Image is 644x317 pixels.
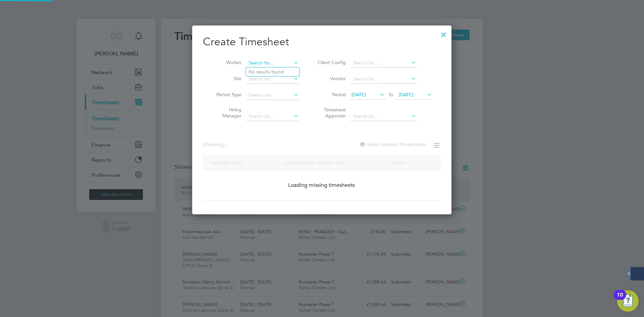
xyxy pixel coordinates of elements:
span: [DATE] [399,92,413,98]
div: 10 [617,295,623,304]
input: Search for... [246,112,299,121]
input: Search for... [246,58,299,68]
label: Period [316,92,346,98]
input: Search for... [351,58,417,68]
li: No results found [246,67,299,76]
input: Search for... [351,112,417,121]
input: Select one [246,91,299,100]
label: Site [211,75,241,82]
button: Open Resource Center, 10 new notifications [617,290,639,312]
span: To [386,90,395,99]
div: Showing [203,141,229,148]
label: Client Config [316,59,346,65]
span: ... [224,141,228,148]
label: Timesheet Approver [316,107,346,119]
label: Hiring Manager [211,107,241,119]
h2: Create Timesheet [203,35,441,49]
label: Hide created timesheets [359,141,426,148]
label: Worker [211,59,241,65]
input: Search for... [246,74,299,84]
label: Period Type [211,92,241,98]
label: Vendor [316,75,346,82]
input: Search for... [351,74,417,84]
span: [DATE] [352,92,366,98]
